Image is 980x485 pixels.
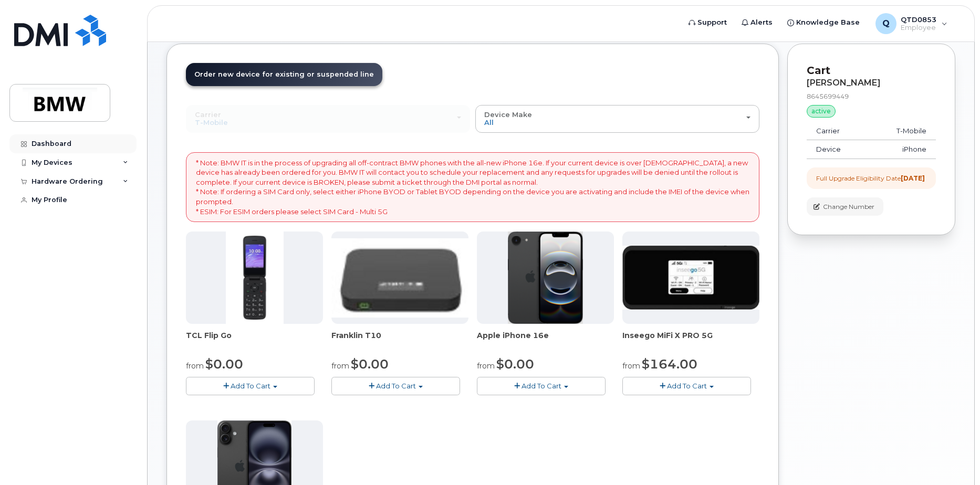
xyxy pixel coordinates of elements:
span: Q [882,17,890,30]
div: QTD0853 [868,13,955,34]
span: Device Make [484,110,532,119]
span: Add To Cart [231,382,270,390]
span: Order new device for existing or suspended line [194,70,374,78]
span: Knowledge Base [796,17,860,28]
img: cut_small_inseego_5G.jpg [622,246,759,310]
a: Alerts [734,12,780,33]
div: Franklin T10 [331,330,468,351]
small: from [477,361,495,371]
div: Apple iPhone 16e [477,330,614,351]
div: [PERSON_NAME] [807,78,936,88]
img: TCL_FLIP_MODE.jpg [226,231,284,324]
div: Full Upgrade Eligibility Date [816,174,925,183]
small: from [186,361,204,371]
span: Add To Cart [667,382,707,390]
span: All [484,118,494,126]
button: Device Make All [475,105,759,132]
td: T-Mobile [868,122,936,141]
img: t10.jpg [331,238,468,318]
div: 8645699449 [807,92,936,101]
span: Add To Cart [376,382,416,390]
span: $0.00 [496,356,534,372]
span: $164.00 [642,356,697,372]
span: $0.00 [205,356,243,372]
iframe: Messenger Launcher [934,439,972,477]
button: Add To Cart [186,377,315,395]
a: Support [681,12,734,33]
span: Employee [901,24,936,32]
button: Change Number [807,197,883,216]
span: Alerts [750,17,773,28]
span: QTD0853 [901,15,936,24]
div: TCL Flip Go [186,330,323,351]
div: active [807,105,836,118]
p: Cart [807,63,936,78]
td: Device [807,140,868,159]
button: Add To Cart [331,377,460,395]
span: Support [697,17,727,28]
small: from [331,361,349,371]
div: Inseego MiFi X PRO 5G [622,330,759,351]
img: iphone16e.png [508,231,583,324]
span: Change Number [823,202,874,212]
button: Add To Cart [477,377,606,395]
span: $0.00 [351,356,389,372]
td: iPhone [868,140,936,159]
p: * Note: BMW IT is in the process of upgrading all off-contract BMW phones with the all-new iPhone... [196,158,749,216]
small: from [622,361,640,371]
button: Add To Cart [622,377,751,395]
span: Add To Cart [522,382,561,390]
td: Carrier [807,122,868,141]
strong: [DATE] [901,174,925,182]
a: Knowledge Base [780,12,867,33]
